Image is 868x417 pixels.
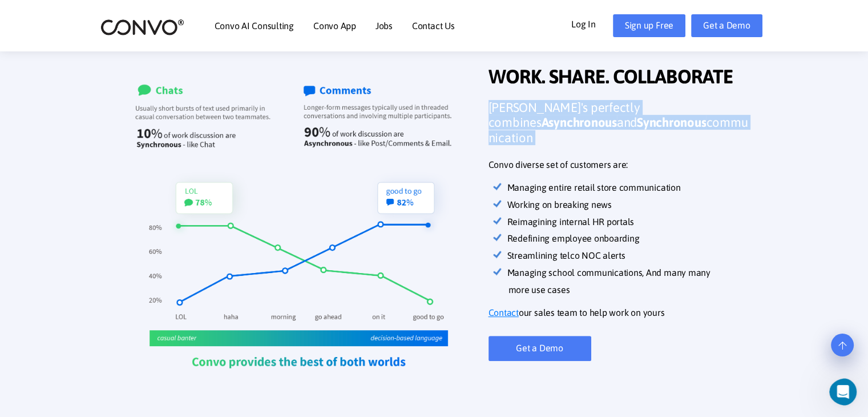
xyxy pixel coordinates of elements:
[118,67,480,393] img: synchronous-home_03.png
[313,21,356,30] a: Convo App
[691,14,762,37] a: Get a Demo
[571,14,613,33] a: Log In
[508,197,751,214] li: Working on breaking news
[613,14,685,37] a: Sign up Free
[488,304,751,322] p: our sales team to help work on yours
[488,65,751,91] span: WORK. SHARE. COLLABORATE
[100,18,184,36] img: logo_2.png
[508,179,751,197] li: Managing entire retail store communication
[508,230,751,247] li: Redefining employee onboarding
[508,247,751,264] li: Streamlining telco NOC alerts
[508,264,751,299] li: Managing school communications, And many many more use cases
[488,336,591,361] a: Get a Demo
[412,21,455,30] a: Contact Us
[488,157,751,174] p: Convo diverse set of customers are:
[829,378,865,406] iframe: Intercom live chat
[215,21,294,30] a: Convo AI Consulting
[542,115,617,130] strong: Asynchronous
[488,307,519,318] u: Contact
[508,214,751,231] li: Reimagining internal HR portals
[637,115,706,130] strong: Synchronous
[488,304,519,322] a: Contact
[488,100,751,154] h3: [PERSON_NAME]'s perfectly combines and communication
[376,21,393,30] a: Jobs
